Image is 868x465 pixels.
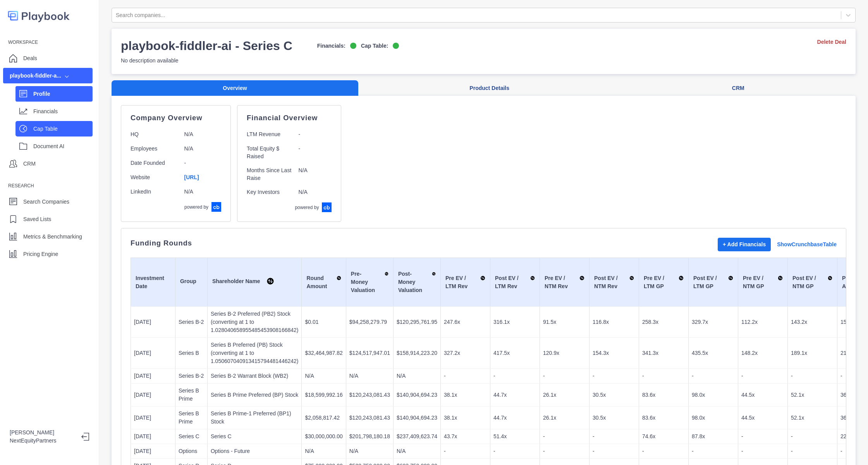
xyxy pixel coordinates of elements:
[349,391,390,399] p: $120,243,081.43
[397,349,437,357] p: $158,914,223.20
[385,270,388,278] img: Sort
[692,447,735,455] p: -
[134,391,172,399] p: [DATE]
[593,372,636,380] p: -
[642,349,685,357] p: 341.3x
[493,447,536,455] p: -
[393,43,399,49] img: on-logo
[305,349,342,357] p: $32,464,987.82
[495,274,535,290] div: Post EV / LTM Rev
[543,372,586,380] p: -
[350,43,356,49] img: on-logo
[593,391,636,399] p: 30.5x
[10,437,75,445] p: NextEquityPartners
[444,414,487,422] p: 38.1x
[493,432,536,441] p: 51.4x
[693,274,733,290] div: Post EV / LTM GP
[112,80,358,96] button: Overview
[741,372,784,380] p: -
[493,372,536,380] p: -
[543,391,586,399] p: 26.1x
[728,274,733,282] img: Sort
[444,432,487,441] p: 43.7x
[642,414,685,422] p: 83.6x
[741,391,784,399] p: 44.5x
[131,188,178,196] p: LinkedIn
[642,372,685,380] p: -
[317,42,345,50] p: Financials:
[247,166,292,182] p: Months Since Last Raise
[593,414,636,422] p: 30.5x
[361,42,388,50] p: Cap Table:
[184,188,222,196] p: N/A
[131,240,192,246] p: Funding Rounds
[594,274,634,290] div: Post EV / NTM Rev
[642,318,685,326] p: 258.3x
[23,250,58,258] p: Pricing Engine
[134,372,172,380] p: [DATE]
[121,57,399,65] p: No description available
[530,274,535,282] img: Sort
[10,72,61,80] div: playbook-fiddler-a...
[741,318,784,326] p: 112.2x
[23,233,82,241] p: Metrics & Benchmarking
[444,391,487,399] p: 38.1x
[593,349,636,357] p: 154.3x
[349,447,390,455] p: N/A
[23,160,36,168] p: CRM
[33,125,93,133] p: Cap Table
[397,318,437,326] p: $120,295,761.95
[295,204,319,211] p: powered by
[322,202,332,212] img: crunchbase-logo
[305,372,342,380] p: N/A
[131,115,221,121] p: Company Overview
[299,130,332,138] p: -
[247,115,332,121] p: Financial Overview
[179,410,204,426] p: Series B Prime
[299,166,332,182] p: N/A
[543,318,586,326] p: 91.5x
[179,432,204,441] p: Series C
[305,391,342,399] p: $18,599,992.16
[593,432,636,441] p: -
[743,274,783,290] div: Pre EV / NTM GP
[545,274,584,290] div: Pre EV / NTM Rev
[480,274,485,282] img: Sort
[741,447,784,455] p: -
[23,198,69,206] p: Search Companies
[306,274,341,290] div: Round Amount
[692,432,735,441] p: 87.8x
[397,372,437,380] p: N/A
[349,318,390,326] p: $94,258,279.79
[692,349,735,357] p: 435.5x
[131,130,178,138] p: HQ
[642,432,685,441] p: 74.6x
[791,414,834,422] p: 52.1x
[184,145,222,153] p: N/A
[493,391,536,399] p: 44.7x
[211,310,299,334] p: Series B-2 Preferred (PB2) Stock (converting at 1 to 1.028040658955485453908166842)
[349,349,390,357] p: $124,517,947.01
[305,432,342,441] p: $30,000,000.00
[211,447,299,455] p: Options - Future
[266,277,274,285] img: Sort
[692,391,735,399] p: 98.0x
[33,142,93,150] p: Document AI
[692,318,735,326] p: 329.7x
[121,38,292,54] h3: playbook-fiddler-ai - Series C
[493,318,536,326] p: 316.1x
[828,274,833,282] img: Sort
[397,432,437,441] p: $237,409,623.74
[247,188,292,196] p: Key Investors
[778,274,783,282] img: Sort
[211,432,299,441] p: Series C
[184,174,199,180] a: [URL]
[211,202,221,212] img: crunchbase-logo
[791,391,834,399] p: 52.1x
[629,274,634,282] img: Sort
[349,432,390,441] p: $201,798,180.18
[299,188,332,196] p: N/A
[398,270,436,294] div: Post-Money Valuation
[791,432,834,441] p: -
[131,159,178,167] p: Date Founded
